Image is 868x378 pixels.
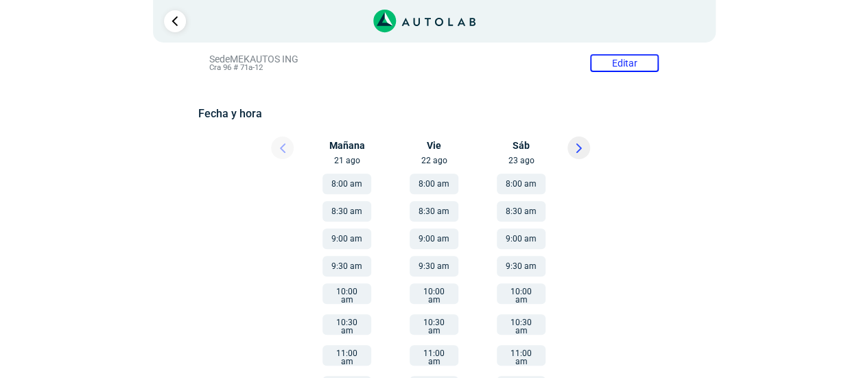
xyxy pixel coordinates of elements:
a: Ir al paso anterior [164,10,186,32]
h5: Fecha y hora [198,107,670,120]
button: 8:00 am [497,174,546,194]
button: 11:00 am [497,345,546,366]
button: 9:30 am [322,256,371,276]
button: 9:00 am [410,228,458,249]
button: 10:30 am [497,314,546,335]
button: 10:30 am [322,314,371,335]
button: 10:00 am [322,283,371,304]
a: Link al sitio de autolab [373,14,476,27]
button: 11:00 am [410,345,458,366]
button: 8:30 am [410,201,458,222]
button: 9:30 am [410,256,458,276]
button: 8:30 am [322,201,371,222]
button: 10:30 am [410,314,458,335]
button: 11:00 am [322,345,371,366]
button: 8:00 am [322,174,371,194]
button: 8:30 am [497,201,546,222]
button: 9:00 am [497,228,546,249]
button: 8:00 am [410,174,458,194]
button: 10:00 am [410,283,458,304]
button: 9:00 am [322,228,371,249]
button: 9:30 am [497,256,546,276]
button: 10:00 am [497,283,546,304]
